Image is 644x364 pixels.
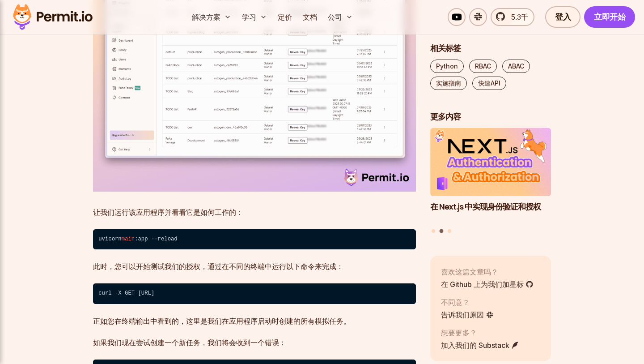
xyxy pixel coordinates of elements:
a: 文档 [299,8,321,26]
font: 如果我们现在尝试创建一个新任务，我们将会收到一个错误： [93,338,286,347]
button: 转至幻灯片 3 [448,229,451,233]
font: 实施指南 [436,79,461,87]
a: 登入 [545,6,580,28]
font: 学习 [242,13,256,21]
li: 2 之 3 [430,128,551,223]
span: main [122,236,135,242]
font: RBAC [475,62,491,70]
font: ABAC [508,62,524,70]
a: 5.3千 [491,8,534,26]
a: ABAC [502,60,530,73]
a: 快速API [472,77,506,90]
img: 在 Next.js 中实现身份验证和授权 [430,128,551,196]
code: curl -X GET [URL] [93,283,416,304]
font: 解决方案 [192,13,220,21]
font: 更多内容 [430,111,461,122]
button: 解决方案 [188,8,235,26]
font: 此时，您可以开始测试我们的授权，通过在不同的终端中运行以下命令来完成： [93,262,343,271]
font: 定价 [278,13,292,21]
a: 加入我们的 Substack [441,340,519,351]
a: 实施指南 [430,77,467,90]
font: 相关标签 [430,43,461,54]
font: 不同意？ [441,298,470,307]
font: 在 Next.js 中实现身份验证和授权 [430,201,541,212]
button: 转至幻灯片 2 [440,229,444,233]
button: 转至幻灯片 1 [432,229,435,233]
font: Python [436,62,458,70]
font: 让我们运行该应用程序并看看它是如何工作的： [93,208,243,217]
a: 在 Github 上为我们加星标 [441,279,534,290]
a: 在 Next.js 中实现身份验证和授权在 Next.js 中实现身份验证和授权 [430,128,551,223]
font: 快速API [478,79,500,87]
button: 学习 [238,8,271,26]
code: uvicorn :app --reload [93,229,416,250]
font: 5.3千 [511,13,528,21]
font: 文档 [303,13,317,21]
a: RBAC [469,60,497,73]
a: 告诉我们原因 [441,309,494,320]
font: 立即开始 [594,11,625,22]
font: 喜欢这篇文章吗？ [441,267,498,276]
a: Python [430,60,464,73]
div: 帖子 [430,128,551,234]
button: 公司 [324,8,356,26]
a: 定价 [274,8,296,26]
font: 正如您在终端输出中看到的，这里是我们在应用程序启动时创建的所有模拟任务。 [93,317,351,325]
font: 公司 [328,13,342,21]
font: 想要更多？ [441,328,477,337]
a: 立即开始 [584,6,635,28]
font: 登入 [555,11,571,22]
img: 许可证标志 [9,2,97,32]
